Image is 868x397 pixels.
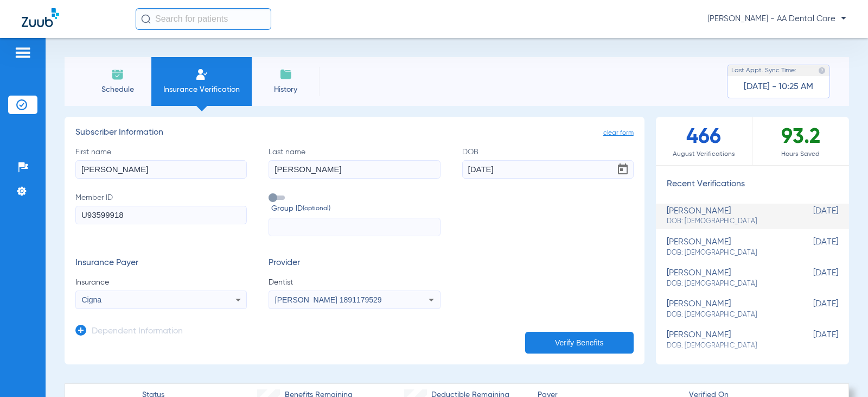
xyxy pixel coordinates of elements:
[784,237,838,257] span: [DATE]
[667,341,784,351] span: DOB: [DEMOGRAPHIC_DATA]
[75,277,247,288] span: Insurance
[260,84,311,95] span: History
[279,68,292,81] img: History
[656,149,752,160] span: August Verifications
[14,46,31,59] img: hamburger-icon
[82,295,102,304] span: Cigna
[75,258,247,269] h3: Insurance Payer
[667,248,784,258] span: DOB: [DEMOGRAPHIC_DATA]
[92,326,183,337] h3: Dependent Information
[752,149,849,160] span: Hours Saved
[667,268,784,288] div: [PERSON_NAME]
[656,179,849,190] h3: Recent Verifications
[269,160,440,179] input: Last name
[784,330,838,350] span: [DATE]
[195,68,208,81] img: Manual Insurance Verification
[667,330,784,350] div: [PERSON_NAME]
[667,279,784,289] span: DOB: [DEMOGRAPHIC_DATA]
[603,128,634,138] span: clear form
[656,117,752,165] div: 466
[92,84,143,95] span: Schedule
[667,310,784,320] span: DOB: [DEMOGRAPHIC_DATA]
[667,237,784,257] div: [PERSON_NAME]
[75,160,247,179] input: First name
[667,206,784,226] div: [PERSON_NAME]
[525,332,634,354] button: Verify Benefits
[707,14,846,24] span: [PERSON_NAME] - AA Dental Care
[271,203,440,215] span: Group ID
[612,159,634,180] button: Open calendar
[752,117,849,165] div: 93.2
[111,68,124,81] img: Schedule
[784,268,838,288] span: [DATE]
[275,295,382,304] span: [PERSON_NAME] 1891179529
[667,299,784,319] div: [PERSON_NAME]
[75,206,247,224] input: Member ID
[269,277,440,288] span: Dentist
[22,8,59,27] img: Zuub Logo
[744,81,813,92] span: [DATE] - 10:25 AM
[731,65,796,76] span: Last Appt. Sync Time:
[141,14,151,24] img: Search Icon
[159,84,244,95] span: Insurance Verification
[75,147,247,179] label: First name
[784,299,838,319] span: [DATE]
[667,217,784,226] span: DOB: [DEMOGRAPHIC_DATA]
[269,147,440,179] label: Last name
[136,8,271,30] input: Search for patients
[303,203,330,215] small: (optional)
[75,192,247,237] label: Member ID
[784,206,838,226] span: [DATE]
[818,67,826,74] img: last sync help info
[269,258,440,269] h3: Provider
[75,128,634,138] h3: Subscriber Information
[462,160,634,179] input: DOBOpen calendar
[462,147,634,179] label: DOB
